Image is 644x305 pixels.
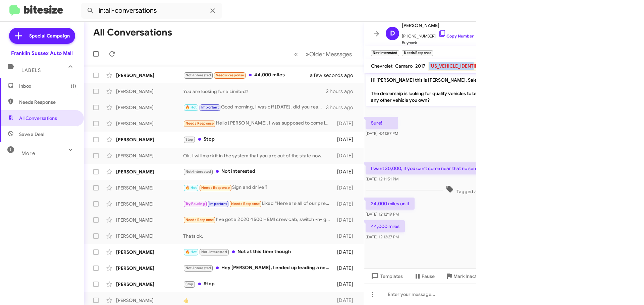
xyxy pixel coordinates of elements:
button: Pause [408,270,440,282]
span: D [390,28,395,39]
div: Sign and drive ? [183,184,334,192]
span: Needs Response [19,99,76,105]
p: Hi [PERSON_NAME] this is [PERSON_NAME], Sales Manager at [GEOGRAPHIC_DATA]. Thanks for being our ... [366,74,643,106]
div: [PERSON_NAME] [116,88,183,95]
div: [PERSON_NAME] [116,233,183,239]
div: [PERSON_NAME] [116,297,183,304]
span: Not-Interested [185,266,211,270]
p: 44,000 miles [366,220,405,232]
span: Not-Interested [185,169,211,174]
div: I've got a 2020 4500 HEMI crew cab, switch -n- go (dumpster & flatbed) with about 7000 miles [183,216,334,224]
div: [DATE] [334,168,359,175]
span: Mark Inactive [453,270,483,282]
span: 🔥 Hot [185,185,197,190]
p: Sure! [366,117,398,129]
mark: [US_VEHICLE_IDENTIFICATION_NUMBER] [428,62,526,71]
span: « [294,50,298,58]
div: [DATE] [334,120,359,127]
a: Copy Number [438,33,474,39]
div: [PERSON_NAME] [116,136,183,143]
span: Inbox [19,83,76,89]
span: Needs Response [201,185,230,190]
div: Stop [183,280,334,288]
span: Important [201,105,219,109]
span: Buyback [402,40,474,46]
div: [DATE] [334,249,359,255]
div: [PERSON_NAME] [116,265,183,272]
div: Thats ok. [183,233,334,239]
span: [DATE] 12:11:51 PM [366,176,398,181]
span: Needs Response [231,202,260,206]
small: Not-Interested [371,50,399,56]
div: 3 hours ago [326,104,359,111]
span: Chevrolet [371,63,392,69]
div: [PERSON_NAME] [116,152,183,159]
div: a few seconds ago [318,72,359,79]
span: [PERSON_NAME] [402,21,474,29]
div: [PERSON_NAME] [116,72,183,79]
span: » [306,50,309,58]
span: Try Pausing [185,202,205,206]
div: [DATE] [334,136,359,143]
span: Not-Interested [201,250,227,254]
div: [DATE] [334,297,359,304]
span: Labels [21,67,41,73]
span: [PHONE_NUMBER] [402,29,474,40]
span: More [21,150,35,156]
p: I want 30,000, if you can't come near that no sense of coming up [366,162,516,174]
span: Needs Response [185,121,214,126]
div: [DATE] [334,152,359,159]
button: Previous [290,47,302,61]
div: [PERSON_NAME] [116,281,183,288]
span: 🔥 Hot [185,105,197,109]
div: Liked “Here are all of our pre-owned Wranglers” [183,200,334,208]
div: [DATE] [334,265,359,272]
div: [DATE] [334,233,359,239]
div: [PERSON_NAME] [116,184,183,191]
div: Not interested [183,168,334,175]
div: You are looking for a Limited? [183,88,326,95]
a: Special Campaign [9,28,75,44]
span: All Conversations [19,115,57,122]
div: Hey [PERSON_NAME], I ended up leading a new Jeep from you guys a few months back, thanks [183,264,334,272]
span: 🔥 Hot [185,250,197,254]
div: [DATE] [334,281,359,288]
p: 24,000 miles on it [366,198,415,210]
button: Templates [364,270,408,282]
div: Not at this time though [183,248,334,256]
div: Stop [183,136,334,143]
span: 2017 [415,63,426,69]
span: (1) [71,83,76,89]
div: 2 hours ago [326,88,359,95]
div: [PERSON_NAME] [116,217,183,223]
div: Ok, I will mark it in the system that you are out of the state now. [183,152,334,159]
span: [DATE] 12:12:19 PM [366,212,399,217]
span: Needs Response [185,218,214,222]
nav: Page navigation example [290,47,356,61]
div: [PERSON_NAME] [116,249,183,255]
small: Needs Response [402,50,433,56]
div: 44,000 miles [183,71,318,79]
div: [PERSON_NAME] [116,120,183,127]
div: Good morning, I was off [DATE], did you reach out about a deposit [183,103,326,111]
span: Not-Interested [185,73,211,77]
span: [DATE] 4:41:57 PM [366,131,398,136]
div: [DATE] [334,184,359,191]
div: [DATE] [334,217,359,223]
div: Franklin Sussex Auto Mall [11,50,73,57]
h1: All Conversations [93,27,172,38]
div: [PERSON_NAME] [116,104,183,111]
span: Pause [422,270,435,282]
span: Older Messages [309,51,352,58]
button: Next [302,47,356,61]
span: Special Campaign [29,32,70,39]
span: Important [209,202,227,206]
span: Templates [370,270,403,282]
button: Mark Inactive [440,270,488,282]
span: [DATE] 12:12:27 PM [366,234,399,239]
span: Camaro [395,63,413,69]
div: Hello [PERSON_NAME], I was supposed to come in a few weeks ago but had a family emergency down in... [183,120,334,127]
div: 👍 [183,297,334,304]
div: [PERSON_NAME] [116,168,183,175]
div: [PERSON_NAME] [116,201,183,207]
